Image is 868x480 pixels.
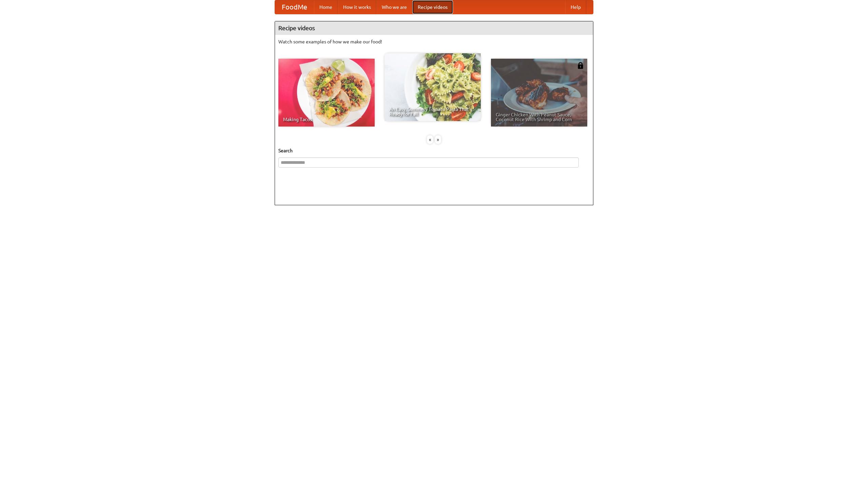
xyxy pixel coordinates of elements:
a: Making Tacos [278,59,375,127]
a: How it works [338,0,376,14]
a: Recipe videos [412,0,453,14]
h5: Search [278,147,590,154]
a: FoodMe [275,0,314,14]
p: Watch some examples of how we make our food! [278,38,590,45]
a: Who we are [376,0,412,14]
div: « [427,135,433,144]
a: Home [314,0,338,14]
span: Making Tacos [283,117,370,122]
a: Help [565,0,586,14]
img: 483408.png [577,62,584,69]
div: » [435,135,441,144]
span: An Easy, Summery Tomato Pasta That's Ready for Fall [389,107,476,116]
a: An Easy, Summery Tomato Pasta That's Ready for Fall [384,53,481,121]
h4: Recipe videos [275,21,593,35]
